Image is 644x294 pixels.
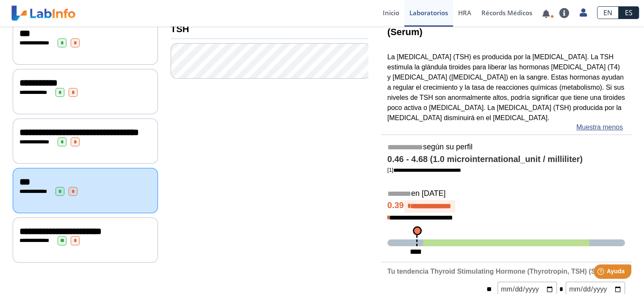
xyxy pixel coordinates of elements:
[171,24,189,34] b: TSH
[387,189,625,199] h5: en [DATE]
[569,261,635,285] iframe: Help widget launcher
[387,268,614,275] b: Tu tendencia Thyroid Stimulating Hormone (Thyrotropin, TSH) (Serum)
[387,200,625,213] h4: 0.39
[619,6,639,19] a: ES
[387,143,625,152] h5: según su perfil
[387,52,625,123] p: La [MEDICAL_DATA] (TSH) es producida por la [MEDICAL_DATA]. La TSH estimula la glándula tiroides ...
[387,16,603,37] b: Thyroid Stimulating Hormone (Thyrotropin, TSH) (Serum)
[458,8,471,17] span: HRA
[576,122,623,132] a: Muestra menos
[387,167,461,173] a: [1]
[597,6,619,19] a: EN
[387,154,625,165] h4: 0.46 - 4.68 (1.0 microinternational_unit / milliliter)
